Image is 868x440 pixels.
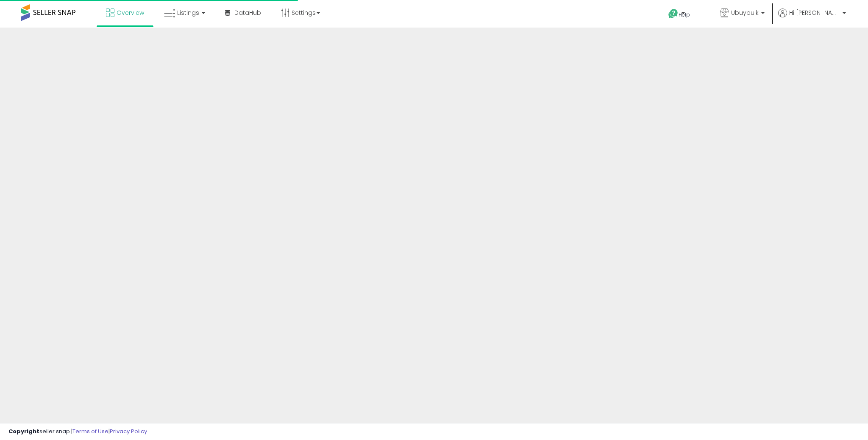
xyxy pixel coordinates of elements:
span: Overview [117,8,144,17]
span: DataHub [234,8,261,17]
a: Hi [PERSON_NAME] [778,8,846,28]
i: Get Help [668,8,679,19]
span: Hi [PERSON_NAME] [789,8,840,17]
span: Help [679,11,690,18]
a: Help [662,2,707,28]
span: Ubuybulk [731,8,759,17]
span: Listings [177,8,199,17]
